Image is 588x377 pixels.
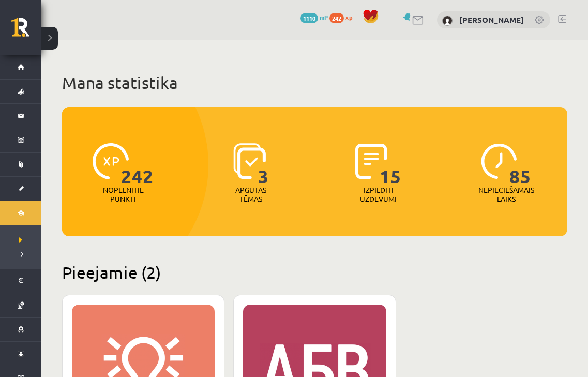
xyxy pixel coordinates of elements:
[231,186,271,203] p: Apgūtās tēmas
[478,186,534,203] p: Nepieciešamais laiks
[62,72,567,93] h1: Mana statistika
[258,143,269,186] span: 3
[103,186,144,203] p: Nopelnītie punkti
[121,143,154,186] span: 242
[459,14,524,25] a: [PERSON_NAME]
[329,13,344,23] span: 242
[62,262,567,282] h2: Pieejamie (2)
[442,16,453,26] img: Tomass Šaicāns
[355,143,387,179] img: icon-completed-tasks-ad58ae20a441b2904462921112bc710f1caf180af7a3daa7317a5a94f2d26646.svg
[93,143,129,179] img: icon-xp-0682a9bc20223a9ccc6f5883a126b849a74cddfe5390d2b41b4391c66f2066e7.svg
[345,13,352,21] span: xp
[380,143,401,186] span: 15
[233,143,266,179] img: icon-learned-topics-4a711ccc23c960034f471b6e78daf4a3bad4a20eaf4de84257b87e66633f6470.svg
[300,13,328,21] a: 1110 mP
[329,13,357,21] a: 242 xp
[509,143,531,186] span: 85
[481,143,517,179] img: icon-clock-7be60019b62300814b6bd22b8e044499b485619524d84068768e800edab66f18.svg
[320,13,328,21] span: mP
[11,18,41,44] a: Rīgas 1. Tālmācības vidusskola
[358,186,399,203] p: Izpildīti uzdevumi
[300,13,318,23] span: 1110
